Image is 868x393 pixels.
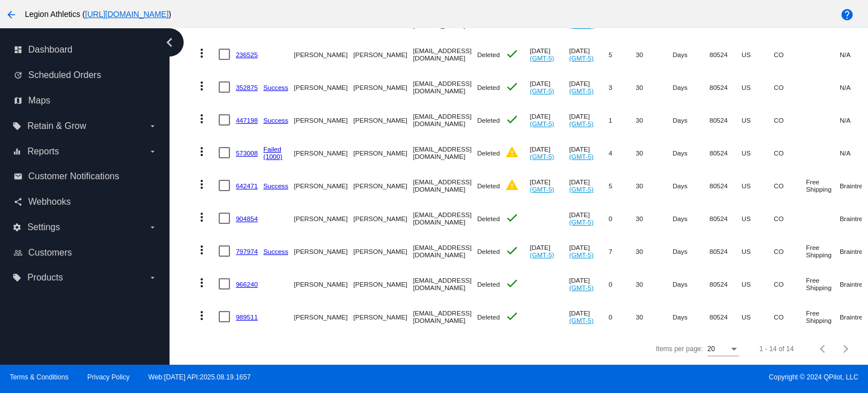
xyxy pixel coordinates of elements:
span: Deleted [477,280,500,288]
span: Retain & Grow [27,121,86,131]
mat-cell: Free Shipping [806,169,840,202]
mat-cell: [DATE] [569,103,609,136]
mat-cell: 30 [636,235,672,267]
mat-cell: [PERSON_NAME] [353,267,413,300]
i: email [14,172,23,181]
i: settings [12,223,21,232]
mat-cell: Days [672,103,709,136]
a: 642471 [236,182,258,189]
mat-cell: [DATE] [530,71,570,103]
mat-icon: check [505,244,519,257]
mat-cell: 30 [636,169,672,202]
span: Deleted [477,215,500,222]
mat-cell: [PERSON_NAME] [294,71,353,103]
mat-cell: [EMAIL_ADDRESS][DOMAIN_NAME] [413,103,478,136]
mat-cell: CO [774,38,806,71]
mat-cell: CO [774,71,806,103]
mat-icon: more_vert [195,145,209,158]
a: 352875 [236,84,258,91]
span: 20 [708,345,715,353]
mat-icon: more_vert [195,178,209,191]
span: Deleted [477,313,500,321]
mat-cell: 0 [609,300,636,333]
i: arrow_drop_down [148,273,157,282]
span: Legion Athletics ( ) [25,10,171,19]
span: Settings [27,222,60,232]
a: Success [263,84,288,91]
mat-cell: Free Shipping [806,267,840,300]
mat-cell: 80524 [709,235,741,267]
mat-icon: more_vert [195,210,209,224]
a: 797974 [236,248,258,255]
mat-cell: 80524 [709,169,741,202]
a: [URL][DOMAIN_NAME] [85,10,169,19]
mat-cell: [DATE] [569,71,609,103]
mat-cell: CO [774,300,806,333]
div: 1 - 14 of 14 [759,345,794,353]
mat-cell: [PERSON_NAME] [294,38,353,71]
mat-cell: [PERSON_NAME] [294,235,353,267]
span: Dashboard [28,45,72,55]
mat-cell: [DATE] [530,103,570,136]
mat-cell: 0 [609,202,636,235]
mat-icon: check [505,211,519,224]
mat-cell: 3 [609,71,636,103]
mat-cell: CO [774,136,806,169]
mat-cell: [DATE] [569,300,609,333]
mat-icon: check [505,113,519,126]
a: (GMT-5) [530,54,554,62]
mat-icon: warning [505,178,519,192]
a: 573008 [236,149,258,157]
mat-cell: 80524 [709,103,741,136]
span: Deleted [477,149,500,157]
mat-cell: 80524 [709,38,741,71]
mat-icon: arrow_back [5,8,18,21]
button: Previous page [812,338,835,360]
a: (GMT-5) [530,185,554,193]
mat-cell: Days [672,71,709,103]
span: Webhooks [28,197,71,207]
a: (GMT-5) [569,251,593,258]
a: (GMT-5) [530,153,554,160]
i: update [14,71,23,80]
mat-cell: Days [672,267,709,300]
mat-cell: 5 [609,169,636,202]
mat-cell: [PERSON_NAME] [353,169,413,202]
mat-cell: [PERSON_NAME] [294,103,353,136]
a: 447198 [236,116,258,124]
mat-cell: [EMAIL_ADDRESS][DOMAIN_NAME] [413,235,478,267]
mat-cell: [DATE] [569,267,609,300]
a: (GMT-5) [530,87,554,94]
a: map Maps [14,92,157,110]
a: Terms & Conditions [10,373,68,381]
mat-cell: 80524 [709,300,741,333]
span: Deleted [477,116,500,124]
mat-cell: CO [774,267,806,300]
mat-cell: [DATE] [569,235,609,267]
mat-cell: 80524 [709,267,741,300]
mat-cell: [DATE] [530,38,570,71]
mat-cell: 30 [636,38,672,71]
mat-cell: [PERSON_NAME] [294,300,353,333]
a: (GMT-5) [569,317,593,324]
span: Reports [27,146,59,157]
mat-cell: [EMAIL_ADDRESS][DOMAIN_NAME] [413,136,478,169]
mat-icon: more_vert [195,276,209,290]
span: Customers [28,248,72,258]
mat-cell: [EMAIL_ADDRESS][DOMAIN_NAME] [413,267,478,300]
mat-select: Items per page: [708,346,739,353]
mat-cell: CO [774,169,806,202]
mat-cell: [DATE] [530,169,570,202]
mat-icon: more_vert [195,79,209,93]
i: local_offer [12,122,21,131]
mat-icon: help [840,8,854,21]
a: (GMT-5) [530,251,554,258]
span: Maps [28,96,50,106]
mat-cell: 5 [609,38,636,71]
mat-cell: US [741,136,774,169]
mat-cell: [EMAIL_ADDRESS][DOMAIN_NAME] [413,38,478,71]
i: map [14,96,23,105]
mat-cell: US [741,38,774,71]
mat-cell: Days [672,235,709,267]
mat-cell: Free Shipping [806,235,840,267]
